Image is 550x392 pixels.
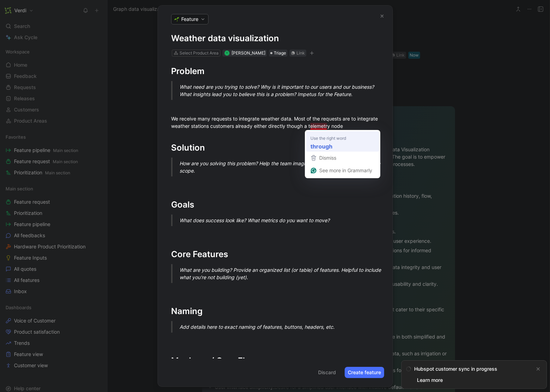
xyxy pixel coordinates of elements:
div: Goals [171,198,379,211]
div: Problem [171,65,379,78]
div: We receive many requests to integrate weather data. Most of the requests are to integrate weather... [171,115,379,130]
div: Naming [171,305,379,318]
div: Add details here to exact naming of features, buttons, headers, etc. [179,323,388,331]
div: Solution [171,141,379,154]
button: Discard [315,367,339,378]
span: [PERSON_NAME] [232,50,265,56]
div: Link [296,50,305,57]
div: Triage [269,50,287,57]
div: What are you building? Provide an organized list (or table) of features. Helpful to include what ... [179,266,388,281]
div: Select Product Area [179,50,219,57]
span: Feature [181,16,198,23]
div: Core Features [171,248,379,261]
div: What does success look like? What metrics do you want to move? [179,217,388,224]
div: R [225,51,229,55]
button: Create feature [345,367,384,378]
span: Triage [274,50,286,57]
h1: Weather data visualization [171,33,379,44]
img: 🌱 [174,17,179,22]
div: What need are you trying to solve? Why is it important to our users and our business? What insigh... [179,83,388,98]
div: How are you solving this problem? Help the team imagine the possibilities and sense the scope. [179,160,388,174]
div: Mockups / Core Flows [171,355,379,367]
